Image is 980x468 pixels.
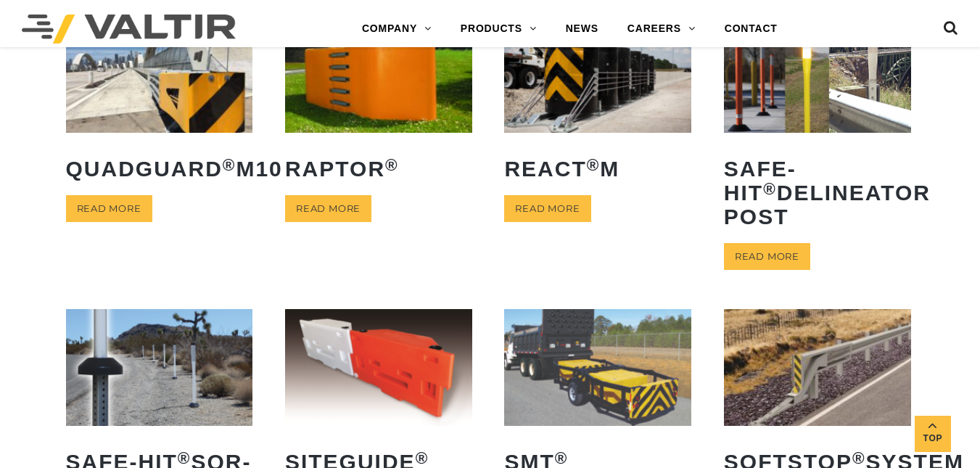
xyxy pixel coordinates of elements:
h2: RAPTOR [285,146,472,192]
a: NEWS [551,15,613,44]
a: QuadGuard®M10 [66,15,253,191]
a: Read more about “QuadGuard® M10” [66,195,152,222]
h2: QuadGuard M10 [66,146,253,192]
a: Read more about “REACT® M” [504,195,590,222]
a: Safe-Hit®Delineator Post [724,15,911,239]
span: Top [915,430,951,447]
a: CONTACT [710,15,792,44]
sup: ® [852,449,866,467]
h2: REACT M [504,146,691,192]
a: Top [915,416,951,452]
sup: ® [223,156,236,174]
a: REACT®M [504,15,691,191]
a: Read more about “Safe-Hit® Delineator Post” [724,243,810,270]
sup: ® [178,449,192,467]
sup: ® [385,156,399,174]
sup: ® [763,180,777,198]
sup: ® [555,449,569,467]
img: SoftStop System End Terminal [724,309,911,426]
sup: ® [587,156,601,174]
a: Read more about “RAPTOR®” [285,195,371,222]
a: PRODUCTS [446,15,551,44]
a: RAPTOR® [285,15,472,191]
h2: Safe-Hit Delineator Post [724,146,911,239]
a: COMPANY [347,15,446,44]
a: CAREERS [613,15,710,44]
sup: ® [416,449,429,467]
img: Valtir [22,15,236,44]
